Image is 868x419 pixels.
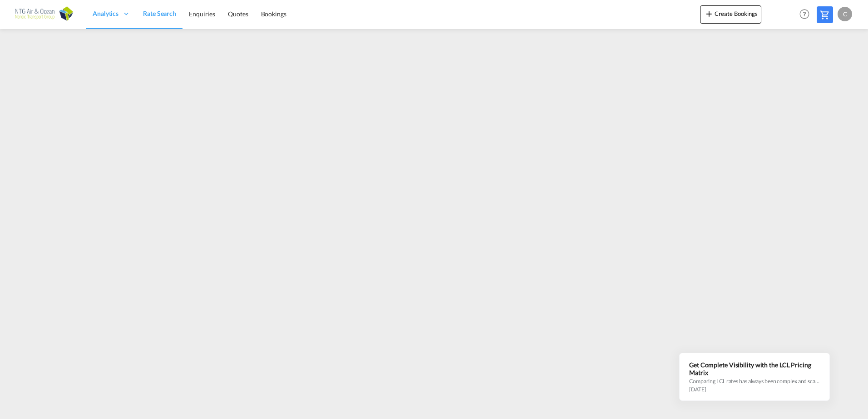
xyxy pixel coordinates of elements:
button: icon-plus 400-fgCreate Bookings [700,5,761,24]
span: Rate Search [143,10,176,17]
div: C [838,7,852,21]
md-icon: icon-plus 400-fg [704,8,715,19]
span: Quotes [228,10,248,18]
span: Help [797,6,812,22]
img: b56e2f00b01711ecb5ec2b6763d4c6fb.png [14,4,75,24]
span: Analytics [93,9,118,18]
span: Bookings [261,10,286,18]
div: Help [797,6,817,23]
span: Enquiries [189,10,215,18]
